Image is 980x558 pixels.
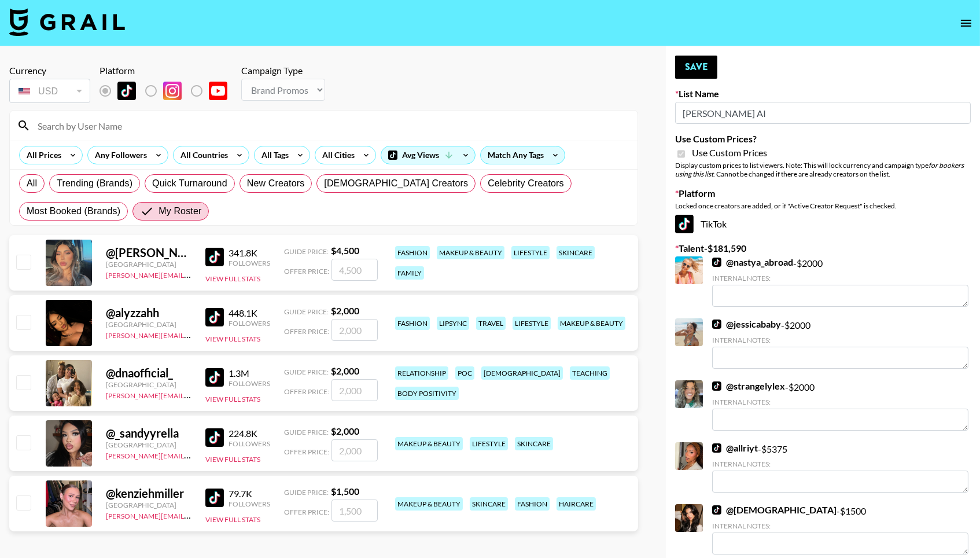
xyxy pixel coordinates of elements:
img: TikTok [712,505,721,515]
img: TikTok [712,320,721,329]
div: @ dnaofficial_ [106,366,191,380]
strong: $ 4,500 [331,245,359,256]
div: @ alyzzahh [106,306,191,320]
strong: $ 2,000 [331,425,359,436]
input: 2,000 [331,379,378,401]
div: Internal Notes: [712,522,968,530]
input: Search by User Name [31,116,631,135]
a: @allriyt [712,442,758,454]
img: TikTok [117,82,136,100]
input: 1,500 [331,500,378,522]
label: Platform [675,188,971,199]
div: All Tags [255,146,291,164]
span: Use Custom Prices [692,147,767,159]
div: 79.7K [229,488,270,500]
a: @strangelylex [712,380,785,392]
div: @ kenziehmiller [106,486,191,501]
div: All Countries [174,146,230,164]
span: Offer Price: [284,447,329,456]
div: fashion [395,317,430,330]
div: All Prices [20,146,64,164]
button: open drawer [955,12,978,35]
div: lifestyle [470,437,508,450]
a: [PERSON_NAME][EMAIL_ADDRESS][DOMAIN_NAME] [106,389,277,400]
span: All [27,177,37,190]
span: My Roster [159,204,201,218]
button: View Full Stats [205,274,260,283]
div: [GEOGRAPHIC_DATA] [106,260,191,269]
span: Offer Price: [284,327,329,336]
div: Internal Notes: [712,460,968,468]
div: Followers [229,319,270,328]
div: Display custom prices to list viewers. Note: This will lock currency and campaign type . Cannot b... [675,161,971,178]
div: makeup & beauty [437,246,504,259]
div: teaching [570,366,610,380]
img: TikTok [205,248,224,266]
span: Trending (Brands) [57,177,132,190]
img: TikTok [712,258,721,267]
img: Grail Talent [9,8,125,36]
strong: $ 1,500 [331,486,359,497]
button: View Full Stats [205,515,260,524]
span: Celebrity Creators [488,177,564,190]
input: 2,000 [331,319,378,341]
div: - $ 2000 [712,380,968,431]
label: List Name [675,88,971,100]
span: Offer Price: [284,267,329,276]
div: fashion [395,246,430,259]
button: View Full Stats [205,395,260,403]
span: Offer Price: [284,387,329,396]
div: Followers [229,379,270,388]
div: Campaign Type [241,65,325,76]
div: 1.3M [229,368,270,379]
img: TikTok [205,428,224,447]
button: View Full Stats [205,335,260,343]
div: Followers [229,500,270,508]
a: @nastya_abroad [712,256,793,268]
div: All Cities [315,146,357,164]
button: Save [675,56,717,79]
span: Guide Price: [284,307,329,316]
strong: $ 2,000 [331,305,359,316]
div: [GEOGRAPHIC_DATA] [106,380,191,389]
div: Platform [100,65,237,76]
span: Guide Price: [284,488,329,497]
div: [GEOGRAPHIC_DATA] [106,320,191,329]
div: Internal Notes: [712,336,968,344]
span: [DEMOGRAPHIC_DATA] Creators [324,177,468,190]
div: body positivity [395,387,459,400]
input: 2,000 [331,439,378,461]
div: lifestyle [511,246,550,259]
div: TikTok [675,215,971,233]
div: skincare [557,246,595,259]
div: lipsync [437,317,469,330]
button: View Full Stats [205,455,260,464]
div: skincare [515,437,553,450]
a: [PERSON_NAME][EMAIL_ADDRESS][DOMAIN_NAME] [106,509,277,520]
span: Quick Turnaround [152,177,227,190]
div: - $ 5375 [712,442,968,493]
img: TikTok [712,443,721,453]
label: Use Custom Prices? [675,133,971,145]
div: Locked once creators are added, or if "Active Creator Request" is checked. [675,201,971,210]
span: Guide Price: [284,428,329,436]
div: - $ 2000 [712,318,968,369]
div: - $ 1500 [712,504,968,555]
span: Guide Price: [284,368,329,376]
img: TikTok [205,489,224,507]
img: TikTok [205,368,224,387]
div: makeup & beauty [395,437,463,450]
div: makeup & beauty [558,317,625,330]
div: - $ 2000 [712,256,968,307]
div: List locked to TikTok. [100,79,237,103]
div: haircare [557,497,596,511]
em: for bookers using this list [675,161,964,178]
a: @[DEMOGRAPHIC_DATA] [712,504,837,516]
div: relationship [395,366,448,380]
div: Followers [229,259,270,267]
div: makeup & beauty [395,497,463,511]
img: YouTube [209,82,227,100]
span: Most Booked (Brands) [27,204,120,218]
a: @jessicababy [712,318,781,330]
div: USD [12,81,88,101]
